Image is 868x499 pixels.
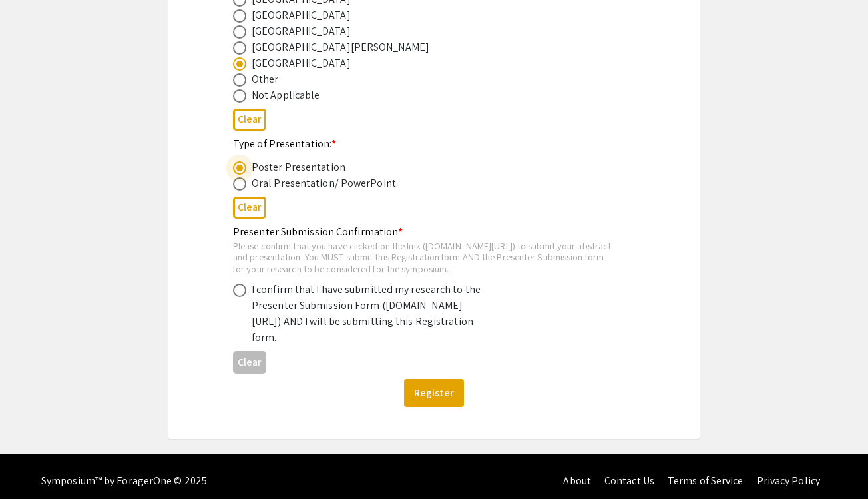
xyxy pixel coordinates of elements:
div: [GEOGRAPHIC_DATA] [252,55,351,71]
mat-label: Type of Presentation: [233,137,336,151]
div: Poster Presentation [252,159,345,175]
a: About [563,474,591,488]
button: Register [404,379,464,407]
a: Privacy Policy [757,474,820,488]
button: Clear [233,197,266,219]
div: I confirm that I have submitted my research to the Presenter Submission Form ([DOMAIN_NAME][URL])... [252,282,485,346]
mat-label: Presenter Submission Confirmation [233,225,403,239]
a: Terms of Service [668,474,744,488]
div: Not Applicable [252,87,320,103]
div: [GEOGRAPHIC_DATA] [252,7,351,23]
a: Contact Us [604,474,654,488]
button: Clear [233,351,266,373]
div: Please confirm that you have clicked on the link ([DOMAIN_NAME][URL]) to submit your abstract and... [233,240,614,275]
div: [GEOGRAPHIC_DATA][PERSON_NAME] [252,39,429,55]
iframe: Chat [10,439,57,489]
div: [GEOGRAPHIC_DATA] [252,23,351,39]
button: Clear [233,109,266,131]
div: Other [252,71,279,87]
div: Oral Presentation/ PowerPoint [252,175,396,191]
